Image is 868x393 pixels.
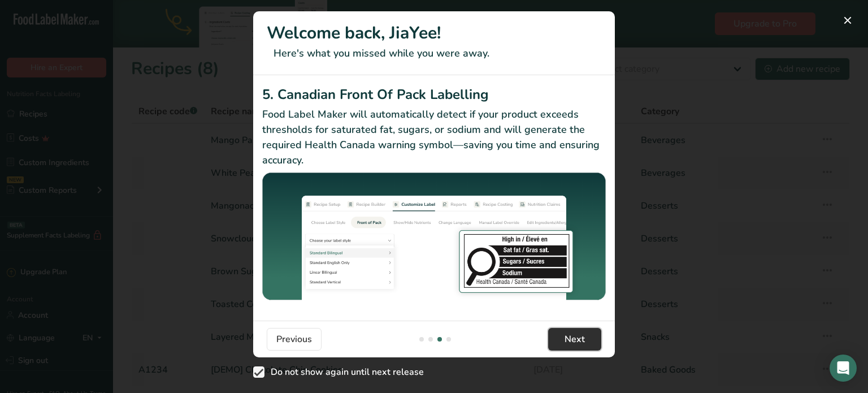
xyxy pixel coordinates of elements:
div: Open Intercom Messenger [830,355,857,382]
span: Next [565,332,585,346]
button: Previous [267,328,322,351]
span: Do not show again until next release [264,366,424,378]
p: Food Label Maker will automatically detect if your product exceeds thresholds for saturated fat, ... [262,107,606,168]
h2: 5. Canadian Front Of Pack Labelling [262,84,606,105]
p: Here's what you missed while you were away. [267,46,601,61]
h1: Welcome back, JiaYee! [267,20,601,46]
span: Previous [276,332,312,346]
button: Next [548,328,601,351]
img: Canadian Front Of Pack Labelling [262,172,606,302]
